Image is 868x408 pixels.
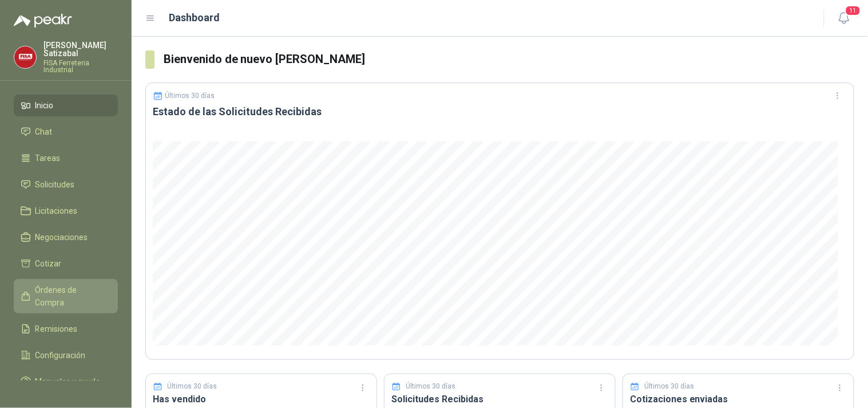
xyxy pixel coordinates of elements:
button: 11 [834,8,854,29]
h1: Dashboard [169,10,220,26]
span: Chat [35,125,53,138]
img: Logo peakr [14,14,72,28]
a: Tareas [14,147,118,169]
img: Company Logo [14,46,36,68]
p: Últimos 30 días [645,381,695,392]
a: Órdenes de Compra [14,279,118,313]
h3: Solicitudes Recibidas [391,392,608,406]
span: Cotizar [35,257,62,270]
span: Licitaciones [35,205,78,217]
p: Últimos 30 días [165,92,215,100]
span: Remisiones [35,323,78,335]
span: Órdenes de Compra [35,284,107,309]
span: Solicitudes [35,178,75,191]
span: Negociaciones [35,231,88,244]
a: Chat [14,121,118,143]
h3: Has vendido [153,392,370,406]
span: Inicio [35,99,54,112]
p: Últimos 30 días [406,381,456,392]
a: Remisiones [14,318,118,340]
a: Cotizar [14,253,118,274]
a: Solicitudes [14,174,118,195]
span: 11 [845,5,861,16]
p: Últimos 30 días [168,381,217,392]
a: Configuración [14,344,118,366]
h3: Bienvenido de nuevo [PERSON_NAME] [164,50,854,68]
h3: Estado de las Solicitudes Recibidas [153,105,847,119]
span: Configuración [35,349,86,362]
p: [PERSON_NAME] Satizabal [43,41,118,57]
p: FISA Ferreteria Industrial [43,60,118,73]
span: Tareas [35,152,61,164]
a: Licitaciones [14,200,118,222]
a: Negociaciones [14,226,118,248]
a: Inicio [14,95,118,116]
a: Manuales y ayuda [14,371,118,393]
span: Manuales y ayuda [35,375,101,388]
h3: Cotizaciones enviadas [630,392,847,406]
